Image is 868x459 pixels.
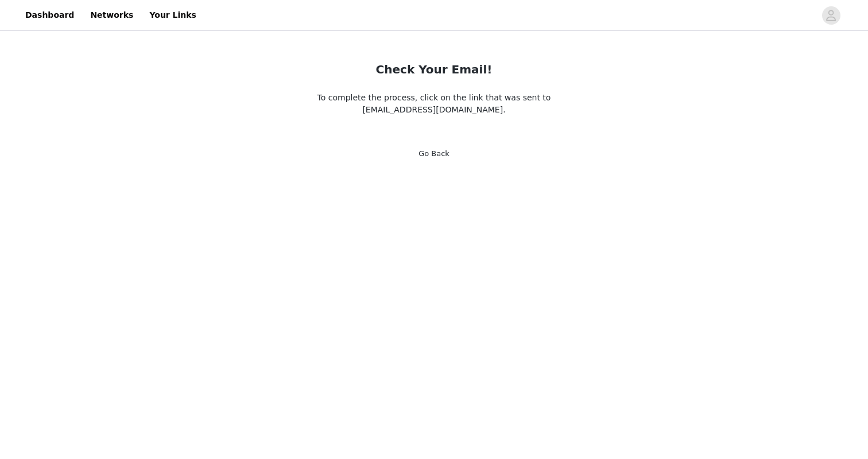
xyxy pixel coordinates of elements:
[376,61,493,78] h2: Check Your Email!
[18,2,81,28] a: Dashboard
[317,93,551,114] span: To complete the process, click on the link that was sent to [EMAIL_ADDRESS][DOMAIN_NAME].
[418,149,449,158] a: Go Back
[142,2,203,28] a: Your Links
[826,6,836,25] div: avatar
[83,2,140,28] a: Networks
